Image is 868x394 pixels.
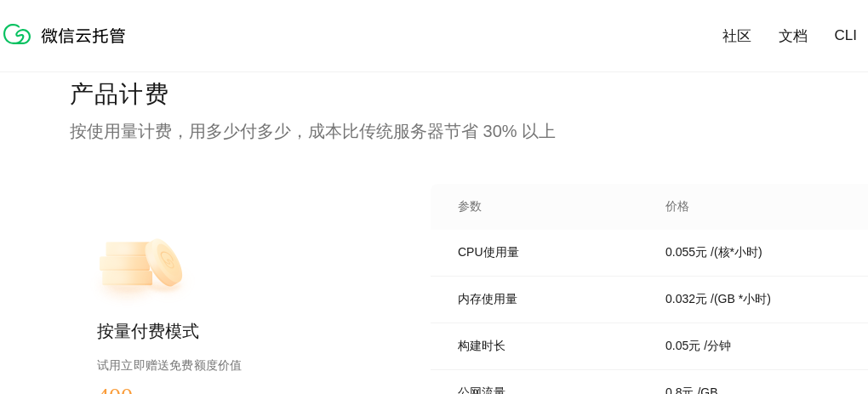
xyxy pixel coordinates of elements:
p: 0.055 元 [665,245,707,260]
p: 0.032 元 [665,292,707,307]
p: 0.05 元 [665,339,700,354]
p: 按量付费模式 [97,320,376,344]
p: CPU使用量 [458,245,642,260]
p: 参数 [458,199,642,214]
p: / (核*小时) [711,245,762,260]
p: 内存使用量 [458,292,642,307]
p: 价格 [665,199,689,214]
a: CLI [835,27,857,44]
p: / (GB *小时) [711,292,771,307]
p: / 分钟 [704,339,731,354]
p: 构建时长 [458,339,642,354]
p: 试用立即赠送免费额度价值 [97,354,376,376]
a: 社区 [722,26,751,46]
a: 文档 [779,26,808,46]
